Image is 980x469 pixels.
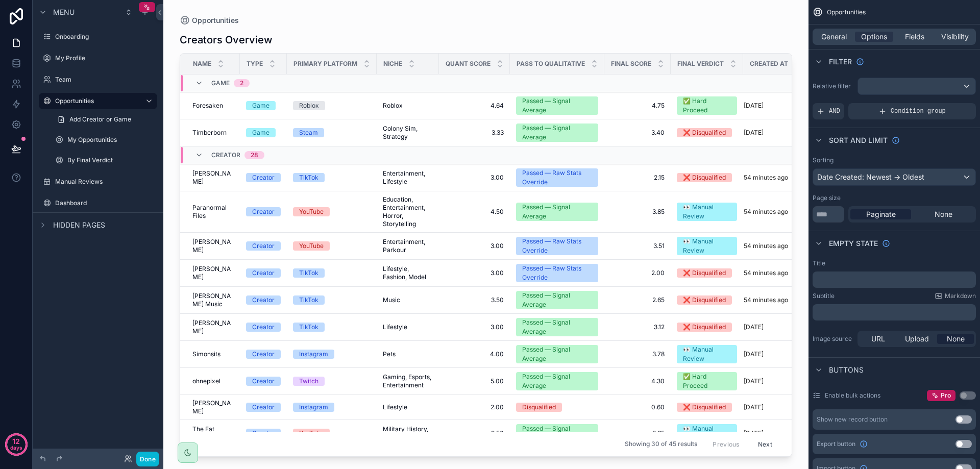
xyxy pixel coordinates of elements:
span: Hidden pages [53,220,105,230]
span: Name [193,60,211,68]
span: Filter [829,57,852,67]
a: Add Creator or Game [51,111,157,128]
span: Markdown [945,292,976,300]
span: AND [829,107,840,115]
a: Dashboard [39,195,157,211]
a: My Opportunities [51,132,157,148]
div: 2 [240,79,243,87]
span: Add Creator or Game [69,115,131,124]
label: My Profile [55,54,155,62]
label: Enable bulk actions [825,391,880,400]
label: My Opportunities [67,136,155,144]
span: Condition group [891,107,946,115]
span: Empty state [829,238,878,249]
span: Game [211,79,230,87]
span: URL [871,334,885,344]
label: Onboarding [55,33,155,41]
p: days [10,440,22,455]
span: Showing 30 of 45 results [625,440,697,449]
label: Subtitle [813,292,835,300]
span: Opportunities [827,8,866,16]
span: Upload [905,334,929,344]
label: Team [55,76,155,84]
label: Title [813,259,825,267]
button: Done [136,452,159,466]
a: Team [39,71,157,88]
span: Pro [941,391,951,400]
label: Relative filter [813,82,853,90]
span: Created at [750,60,788,68]
span: Type [247,60,263,68]
label: Dashboard [55,199,155,207]
a: Onboarding [39,29,157,45]
label: By Final Verdict [67,156,155,164]
a: Opportunities [39,93,157,109]
a: Markdown [935,292,976,300]
label: Opportunities [55,97,137,105]
label: Manual Reviews [55,178,155,186]
span: Creator [211,151,240,159]
p: 12 [12,436,20,447]
span: Primary Platform [293,60,357,68]
a: By Final Verdict [51,152,157,168]
span: Options [861,32,887,42]
span: Export button [817,440,855,448]
span: Final Verdict [677,60,724,68]
div: Date Created: Newest -> Oldest [813,169,975,185]
span: Niche [383,60,402,68]
a: Manual Reviews [39,174,157,190]
label: Sorting [813,156,834,164]
span: Pass to Qualitative [517,60,585,68]
span: Buttons [829,365,864,375]
span: General [821,32,847,42]
span: None [947,334,965,344]
span: Visibility [941,32,969,42]
div: Show new record button [817,415,888,424]
label: Page size [813,194,841,202]
span: Final Score [611,60,651,68]
div: 28 [251,151,258,159]
span: Paginate [866,209,896,219]
div: scrollable content [813,271,976,288]
a: My Profile [39,50,157,66]
span: Menu [53,7,75,17]
label: Image source [813,335,853,343]
span: Quant Score [446,60,491,68]
span: Sort And Limit [829,135,888,145]
button: Date Created: Newest -> Oldest [813,168,976,186]
span: None [935,209,952,219]
div: scrollable content [813,304,976,320]
button: Next [751,436,779,452]
span: Fields [905,32,924,42]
